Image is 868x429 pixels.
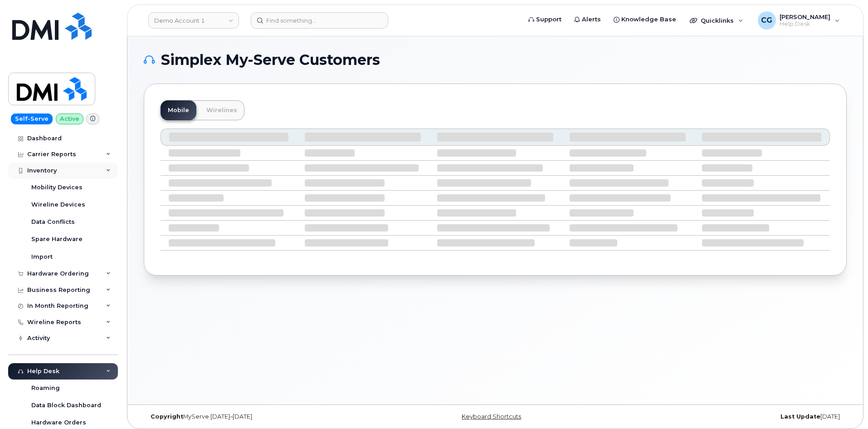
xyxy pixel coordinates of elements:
span: Simplex My-Serve Customers [161,53,380,67]
a: Keyboard Shortcuts [462,413,521,420]
div: MyServe [DATE]–[DATE] [144,413,378,420]
a: Wirelines [199,100,244,120]
strong: Last Update [780,413,820,420]
div: [DATE] [612,413,847,420]
strong: Copyright [151,413,183,420]
a: Mobile [161,100,196,120]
